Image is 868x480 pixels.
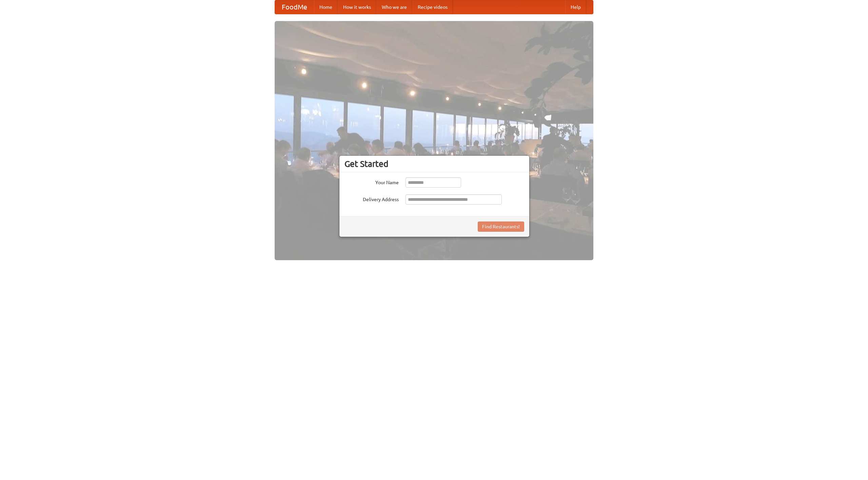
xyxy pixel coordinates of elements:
a: FoodMe [275,0,314,14]
a: How it works [338,0,376,14]
label: Your Name [344,177,399,186]
label: Delivery Address [344,194,399,203]
a: Recipe videos [412,0,453,14]
a: Home [314,0,338,14]
a: Help [565,0,586,14]
button: Find Restaurants! [478,222,524,232]
a: Who we are [376,0,412,14]
h3: Get Started [344,159,524,169]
